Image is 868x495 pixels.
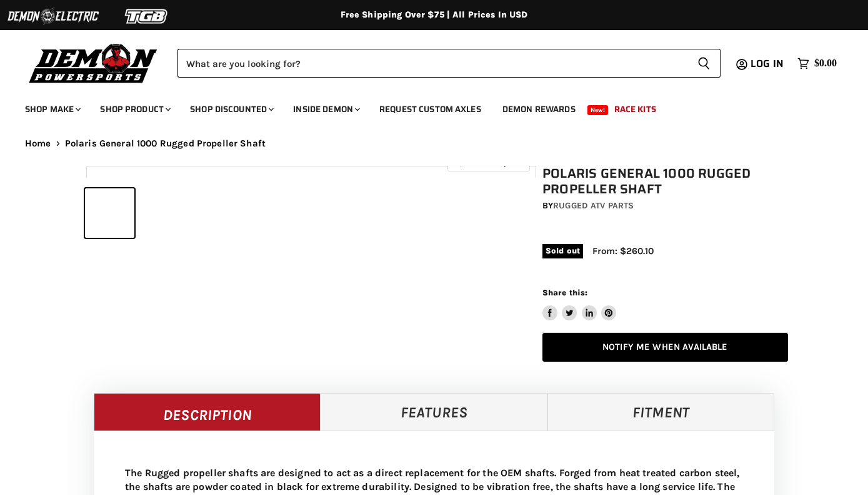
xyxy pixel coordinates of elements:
a: Race Kits [605,96,666,122]
span: Share this: [542,288,587,297]
h1: Polaris General 1000 Rugged Propeller Shaft [542,166,788,197]
span: Click to expand [454,158,523,167]
div: by [542,199,788,213]
span: Polaris General 1000 Rugged Propeller Shaft [65,138,266,149]
img: TGB Logo 2 [100,4,194,28]
a: Features [321,393,547,431]
aside: Share this: [542,287,617,320]
span: New! [587,105,609,115]
a: Inside Demon [284,96,367,122]
a: Fitment [547,393,774,431]
input: Search [177,49,687,78]
a: Description [94,393,321,431]
a: Notify Me When Available [542,333,788,362]
img: Demon Electric Logo 2 [6,4,100,28]
a: Shop Make [16,96,88,122]
form: Product [177,49,721,78]
img: Demon Powersports [25,41,162,85]
a: Shop Product [91,96,178,122]
a: Log in [745,58,791,69]
a: Shop Discounted [181,96,281,122]
a: Home [25,138,51,149]
button: Search [687,49,721,78]
a: $0.00 [791,54,843,73]
a: Demon Rewards [493,96,585,122]
span: Log in [751,56,784,71]
a: Request Custom Axles [370,96,491,122]
span: $0.00 [814,58,837,69]
button: IMAGE thumbnail [85,188,134,238]
ul: Main menu [16,91,834,122]
a: Rugged ATV Parts [553,200,634,211]
span: From: $260.10 [592,245,654,257]
span: Sold out [542,244,583,258]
